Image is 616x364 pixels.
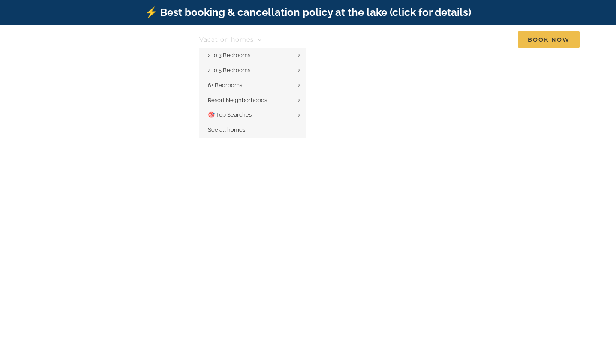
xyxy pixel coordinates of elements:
[199,123,306,138] a: See all homes
[199,108,306,123] a: 🎯 Top Searches
[208,111,252,118] span: 🎯 Top Searches
[352,31,404,48] a: Deals & More
[199,63,306,78] a: 4 to 5 Bedrooms
[145,6,471,18] a: ⚡️ Best booking & cancellation policy at the lake (click for details)
[137,180,479,198] h1: [GEOGRAPHIC_DATA], [GEOGRAPHIC_DATA], [US_STATE]
[149,150,467,180] b: Find that Vacation Feeling
[472,36,499,42] span: Contact
[281,31,332,48] a: Things to do
[199,48,306,63] a: 2 to 3 Bedrooms
[208,126,245,133] span: See all homes
[424,31,452,48] a: About
[199,36,254,42] span: Vacation homes
[244,204,373,261] iframe: Branson Family Retreats - Opens on Book page - Availability/Property Search Widget
[208,97,267,103] span: Resort Neighborhoods
[199,78,306,93] a: 6+ Bedrooms
[208,82,242,88] span: 6+ Bedrooms
[281,36,324,42] span: Things to do
[199,31,580,48] nav: Main Menu
[199,93,306,108] a: Resort Neighborhoods
[199,31,262,48] a: Vacation homes
[208,67,250,73] span: 4 to 5 Bedrooms
[424,36,444,42] span: About
[352,36,396,42] span: Deals & More
[518,31,580,48] a: Book Now
[518,31,580,48] span: Book Now
[472,31,499,48] a: Contact
[208,52,250,58] span: 2 to 3 Bedrooms
[36,33,182,52] img: Branson Family Retreats Logo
